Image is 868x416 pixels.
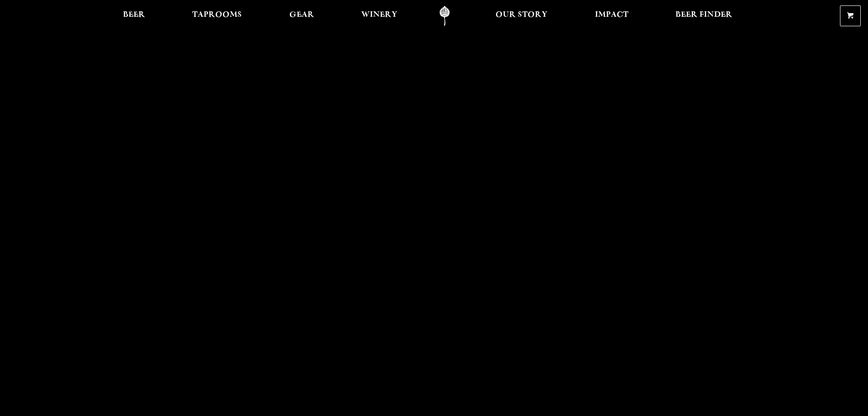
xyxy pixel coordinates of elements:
span: Our Story [495,11,547,19]
span: Winery [361,11,397,19]
a: Gear [283,6,320,26]
a: Our Story [490,6,553,26]
span: Taprooms [192,11,242,19]
span: Impact [595,11,628,19]
a: Impact [589,6,634,26]
a: Beer [117,6,151,26]
span: Gear [289,11,314,19]
a: Beer Finder [670,6,738,26]
a: Winery [355,6,403,26]
a: Odell Home [428,6,462,26]
span: Beer Finder [675,11,732,19]
span: Beer [123,11,145,19]
a: Taprooms [186,6,248,26]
